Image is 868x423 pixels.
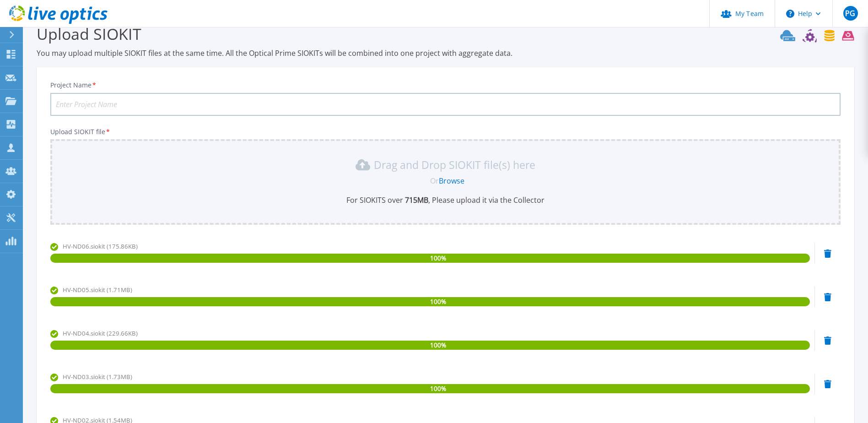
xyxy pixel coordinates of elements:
p: Upload SIOKIT file [50,128,841,136]
a: Browse [439,176,464,186]
span: 100 % [430,384,446,393]
b: 715 MB [403,195,428,205]
p: Drag and Drop SIOKIT file(s) here [374,160,535,169]
span: 100 % [430,254,446,263]
span: 100 % [430,341,446,350]
span: 100 % [430,297,446,306]
span: HV-ND05.siokit (1.71MB) [63,286,132,294]
input: Enter Project Name [50,93,841,116]
span: Or [430,176,439,186]
span: HV-ND06.siokit (175.86KB) [63,242,138,250]
div: Drag and Drop SIOKIT file(s) here OrBrowseFor SIOKITS over 715MB, Please upload it via the Collector [56,157,835,205]
span: HV-ND03.siokit (1.73MB) [63,373,132,381]
span: HV-ND04.siokit (229.66KB) [63,329,138,337]
h3: Upload SIOKIT [37,23,854,44]
span: PG [845,10,855,17]
p: For SIOKITS over , Please upload it via the Collector [56,195,835,205]
label: Project Name [50,82,97,88]
p: You may upload multiple SIOKIT files at the same time. All the Optical Prime SIOKITs will be comb... [37,48,854,58]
